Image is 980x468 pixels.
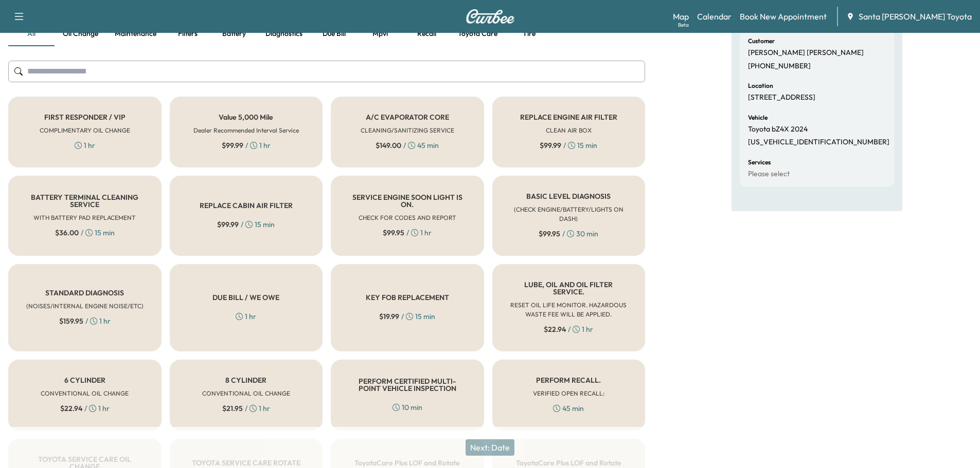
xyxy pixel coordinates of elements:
[509,301,629,319] h6: RESET OIL LIFE MONITOR. HAZARDOUS WASTE FEE WILL BE APPLIED.
[200,202,293,209] h5: REPLACE CABIN AIR FILTER
[348,378,467,392] h5: PERFORM CERTIFIED MULTI-POINT VEHICLE INSPECTION
[366,294,449,301] h5: KEY FOB REPLACEMENT
[697,10,732,23] a: Calendar
[41,389,129,398] h6: CONVENTIONAL OIL CHANGE
[748,48,864,58] p: [PERSON_NAME] [PERSON_NAME]
[225,377,266,384] h5: 8 CYLINDER
[383,228,432,238] div: / 1 hr
[60,403,110,414] div: / 1 hr
[64,377,105,384] h5: 6 CYLINDER
[520,114,617,121] h5: REPLACE ENGINE AIR FILTER
[222,403,270,414] div: / 1 hr
[748,83,773,89] h6: Location
[393,402,422,413] div: 10 min
[859,10,972,23] span: Santa [PERSON_NAME] Toyota
[450,22,506,46] button: Toyota care
[311,22,357,46] button: Due bill
[366,114,449,121] h5: A/C EVAPORATOR CORE
[539,229,598,239] div: / 30 min
[33,213,136,222] h6: WITH BATTERY PAD REPLACEMENT
[403,22,450,46] button: Recall
[45,289,124,296] h5: STANDARD DIAGNOSIS
[748,125,808,134] p: Toyota bZ4X 2024
[540,140,597,151] div: / 15 min
[59,316,111,326] div: / 1 hr
[348,194,467,208] h5: SERVICE ENGINE SOON LIGHT IS ON.
[219,114,273,121] h5: Value 5,000 Mile
[544,324,593,334] div: / 1 hr
[748,159,771,165] h6: Services
[222,140,243,151] span: $ 99.99
[540,140,561,151] span: $ 99.99
[75,140,95,151] div: 1 hr
[376,140,439,151] div: / 45 min
[257,22,311,46] button: Diagnostics
[544,324,566,334] span: $ 22.94
[222,403,243,414] span: $ 21.95
[222,140,271,151] div: / 1 hr
[193,126,299,135] h6: Dealer Recommended Interval Service
[553,403,584,414] div: 45 min
[466,9,515,24] img: Curbee Logo
[202,389,290,398] h6: CONVENTIONAL OIL CHANGE
[748,138,889,147] p: [US_VEHICLE_IDENTIFICATION_NUMBER]
[59,316,83,326] span: $ 159.95
[55,228,115,238] div: / 15 min
[376,140,401,151] span: $ 149.00
[40,126,130,135] h6: COMPLIMENTARY OIL CHANGE
[740,10,827,23] a: Book New Appointment
[8,22,55,46] button: all
[106,22,165,46] button: Maintenance
[217,219,239,230] span: $ 99.99
[217,219,275,230] div: / 15 min
[748,93,815,102] p: [STREET_ADDRESS]
[357,22,403,46] button: Mpvi
[526,193,611,200] h5: BASIC LEVEL DIAGNOSIS
[379,311,435,322] div: / 15 min
[236,311,256,322] div: 1 hr
[383,228,404,238] span: $ 99.95
[673,10,689,23] a: MapBeta
[539,229,560,239] span: $ 99.95
[678,21,689,29] div: Beta
[60,403,82,414] span: $ 22.94
[44,114,126,121] h5: FIRST RESPONDER / VIP
[361,126,454,135] h6: CLEANING/SANITIZING SERVICE
[748,115,768,121] h6: Vehicle
[55,22,106,46] button: Oil change
[212,294,279,301] h5: DUE BILL / WE OWE
[509,205,629,223] h6: (CHECK ENGINE/BATTERY/LIGHTS ON DASH)
[748,38,775,44] h6: Customer
[536,377,601,384] h5: PERFORM RECALL.
[25,194,145,208] h5: BATTERY TERMINAL CLEANING SERVICE
[8,22,645,46] div: basic tabs example
[379,311,399,322] span: $ 19.99
[165,22,211,46] button: Filters
[533,389,604,398] h6: VERIFIED OPEN RECALL:
[211,22,257,46] button: Battery
[748,170,790,179] p: Please select
[55,228,79,238] span: $ 36.00
[748,62,811,71] p: [PHONE_NUMBER]
[506,22,552,46] button: Tire
[546,126,592,135] h6: CLEAN AIR BOX
[359,213,456,222] h6: CHECK FOR CODES AND REPORT
[26,302,144,311] h6: (NOISES/INTERNAL ENGINE NOISE/ETC)
[509,281,629,295] h5: LUBE, OIL AND OIL FILTER SERVICE.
